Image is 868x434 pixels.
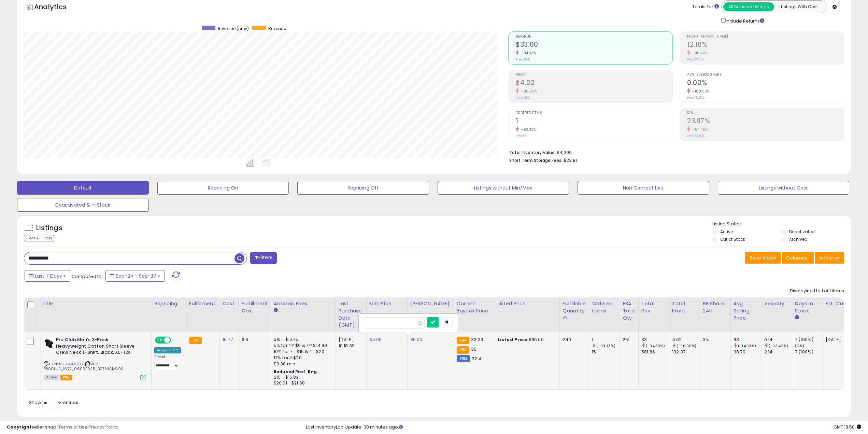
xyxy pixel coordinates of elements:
li: $4,209 [509,148,839,156]
a: Privacy Policy [88,424,118,430]
div: Last InventoryLab Update: 38 minutes ago. [306,424,861,431]
button: Default [17,181,149,195]
span: Revenue (prev) [218,26,249,31]
small: (-93.33%) [596,343,615,349]
button: Listings without Min/Max [438,181,569,195]
span: FBA [60,375,72,380]
div: 38.79 [734,349,761,355]
div: Amazon Fees [274,300,333,307]
div: Preset: [154,355,181,370]
small: (-94.33%) [646,343,665,349]
span: Revenue [268,26,286,31]
div: $10 - $10.76 [274,337,330,342]
button: Sep-24 - Sep-30 [105,270,165,282]
div: Displaying 1 to 1 of 1 items [790,288,844,294]
div: 33 [641,337,669,343]
small: -96.96% [519,89,537,94]
label: Archived [789,236,808,242]
div: Total Rev. [641,300,666,314]
button: Listings without Cost [718,181,850,195]
div: ASIN: [44,337,146,380]
div: Listed Price [498,300,557,307]
small: Days In Stock. [795,314,799,321]
div: 15 [592,349,620,355]
button: Save View [745,252,781,264]
div: [DATE] 10:18:39 [339,337,361,349]
div: Fulfillment [189,300,217,307]
h5: Listings [36,223,62,233]
small: -46.46% [690,51,708,56]
div: Title [42,300,148,307]
span: Avg. Buybox Share [687,73,844,77]
small: FBA [189,337,202,344]
button: Non Competitive [578,181,709,195]
div: Avg Selling Price [734,300,758,322]
small: Prev: 22.75% [687,57,705,61]
small: Prev: 52.62% [687,134,705,138]
button: Repricing On [157,181,289,195]
b: Listed Price: [498,336,529,343]
small: (-93.46%) [769,343,788,349]
small: Prev: $132 [516,96,530,100]
b: Total Inventory Value: [509,150,556,155]
button: Last 7 Days [25,270,70,282]
div: Ordered Items [592,300,617,314]
h2: 23.97% [687,117,844,126]
div: Fulfillment Cost [242,300,268,314]
a: Terms of Use [58,424,87,430]
small: -100.00% [690,89,710,94]
div: $0.30 min [274,361,330,367]
div: 251 [623,337,633,343]
div: 7 (100%) [795,349,823,355]
div: Include Returns [716,17,772,25]
div: Days In Stock [795,300,820,314]
button: Actions [815,252,844,264]
span: 33.33 [471,336,483,343]
small: FBA [457,346,469,354]
div: Cost [223,300,236,307]
small: Prev: 16.29% [687,96,705,100]
h2: 1 [516,117,672,126]
span: OFF [170,337,181,343]
div: FBA Total Qty [623,300,636,322]
div: seller snap | | [7,424,118,431]
span: Profit [516,73,672,77]
button: Repricing Off [297,181,429,195]
b: Reduced Prof. Rng. [274,369,318,375]
span: | SKU: PROCLUB_16.77_06052025_B0734GMC9X [44,361,123,372]
div: 1 [592,337,620,343]
b: Short Term Storage Fees: [509,157,563,163]
div: 4.02 [672,337,700,343]
span: All listings currently available for purchase on Amazon [44,375,59,380]
div: $20.01 - $21.68 [274,380,330,386]
small: -54.45% [690,127,708,132]
div: Totals For [692,4,719,10]
div: 7 (100%) [795,337,823,343]
div: Last Purchase Date (GMT) [339,300,364,329]
div: 132.37 [672,349,700,355]
span: $23.81 [564,157,577,164]
div: 0.14 [764,337,792,343]
button: Filters [250,252,277,264]
button: All Selected Listings [723,2,774,11]
label: Out of Stock [720,236,745,242]
small: (0%) [795,343,805,349]
button: Listings With Cost [774,2,825,11]
small: -93.33% [519,127,536,132]
small: FBM [457,355,470,362]
div: 581.86 [641,349,669,355]
small: (-96.96%) [677,343,696,349]
div: 17% for > $20 [274,355,330,361]
h2: $33.00 [516,41,672,50]
small: Prev: $582 [516,57,530,61]
div: $36.00 [498,337,554,343]
span: 2025-10-8 18:50 GMT [834,424,861,430]
div: BB Share 24h. [703,300,728,314]
span: 32.4 [472,355,482,362]
button: Columns [782,252,814,264]
div: 10% for >= $15 & <= $20 [274,349,330,355]
span: ON [156,337,164,343]
p: Listing States: [712,221,851,227]
div: $15 - $15.83 [274,375,330,380]
h5: Analytics [34,2,80,13]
